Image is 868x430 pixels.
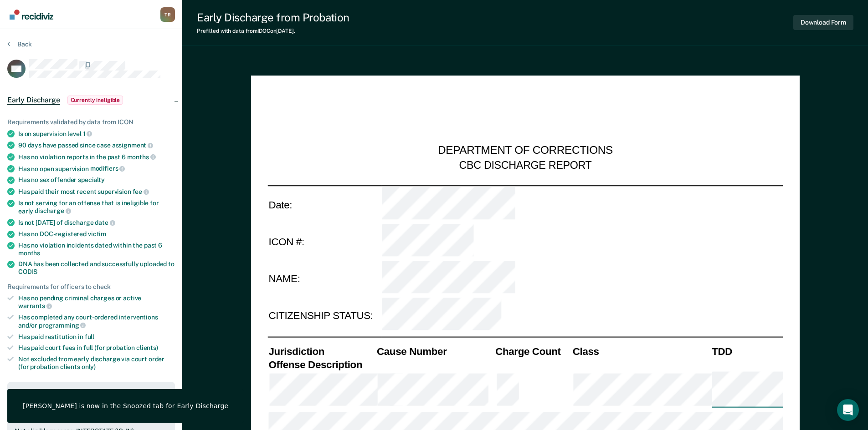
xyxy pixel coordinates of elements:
[18,249,40,257] span: months
[18,165,175,173] div: Has no open supervision
[197,11,349,24] div: Early Discharge from Probation
[18,230,175,238] div: Has no DOC-registered
[85,333,94,340] span: full
[18,260,175,276] div: DNA has been collected and successfully uploaded to
[83,130,92,137] span: 1
[18,344,175,352] div: Has paid court fees in full (for probation
[267,344,376,358] th: Jurisdiction
[18,333,175,341] div: Has paid restitution in
[267,223,381,260] td: ICON #:
[39,322,86,329] span: programming
[7,96,60,105] span: Early Discharge
[571,344,710,358] th: Class
[10,10,53,20] img: Recidiviz
[18,176,175,184] div: Has no sex offender
[18,268,37,275] span: CODIS
[90,165,125,172] span: modifiers
[18,355,175,371] div: Not excluded from early discharge via court order (for probation clients
[18,218,175,227] div: Is not [DATE] of discharge
[160,7,175,22] div: T R
[197,28,349,34] div: Prefilled with data from IDOC on [DATE] .
[88,230,106,238] span: victim
[267,358,376,371] th: Offense Description
[267,185,381,223] td: Date:
[133,188,149,195] span: fee
[112,142,153,149] span: assignment
[438,144,613,158] div: DEPARTMENT OF CORRECTIONS
[82,363,96,370] span: only)
[67,96,123,105] span: Currently ineligible
[18,130,175,138] div: Is on supervision level
[267,298,381,335] td: CITIZENSHIP STATUS:
[18,153,175,161] div: Has no violation reports in the past 6
[18,314,175,329] div: Has completed any court-ordered interventions and/or
[459,158,591,172] div: CBC DISCHARGE REPORT
[18,187,175,196] div: Has paid their most recent supervision
[494,344,572,358] th: Charge Count
[18,302,52,309] span: warrants
[18,199,175,215] div: Is not serving for an offense that is ineligible for early
[267,260,381,298] td: NAME:
[160,7,175,22] button: Profile dropdown button
[78,176,105,183] span: specialty
[136,344,158,351] span: clients)
[35,207,71,214] span: discharge
[7,283,175,291] div: Requirements for officers to check
[837,399,859,421] div: Open Intercom Messenger
[23,402,228,410] div: [PERSON_NAME] is now in the Snoozed tab for Early Discharge
[127,153,156,161] span: months
[18,141,175,149] div: 90 days have passed since case
[7,40,32,48] button: Back
[18,294,175,310] div: Has no pending criminal charges or active
[711,344,783,358] th: TDD
[793,15,853,30] button: Download Form
[95,219,115,226] span: date
[18,242,175,257] div: Has no violation incidents dated within the past 6
[7,118,175,126] div: Requirements validated by data from ICON
[375,344,494,358] th: Cause Number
